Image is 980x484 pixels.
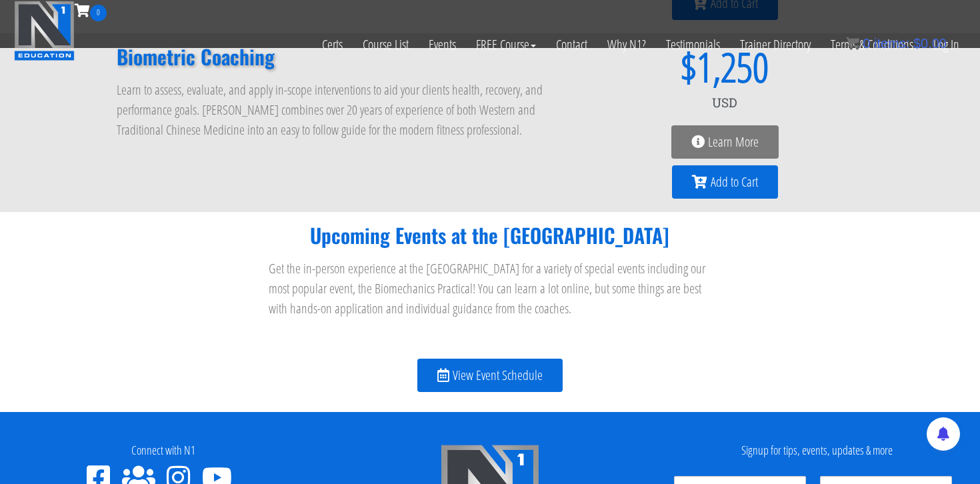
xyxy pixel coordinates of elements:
[821,21,923,68] a: Terms & Conditions
[913,36,921,51] span: $
[874,36,909,51] span: items:
[14,1,75,61] img: n1-education
[269,259,711,319] p: Get the in-person experience at the [GEOGRAPHIC_DATA] for a variety of special events including o...
[546,21,597,68] a: Contact
[466,21,546,68] a: FREE Course
[417,359,563,392] a: View Event Schedule
[708,135,759,149] span: Learn More
[711,175,758,189] span: Add to Cart
[586,87,863,119] div: USD
[453,369,543,382] span: View Event Schedule
[75,1,107,19] a: 0
[597,21,656,68] a: Why N1?
[10,444,317,457] h4: Connect with N1
[656,21,730,68] a: Testimonials
[269,225,711,245] h2: Upcoming Events at the [GEOGRAPHIC_DATA]
[846,37,859,50] img: icon11.png
[846,36,947,51] a: 0 items: $0.00
[419,21,466,68] a: Events
[672,165,778,199] a: Add to Cart
[730,21,821,68] a: Trainer Directory
[913,36,947,51] bdi: 0.00
[353,21,419,68] a: Course List
[863,36,870,51] span: 0
[117,80,559,140] p: Learn to assess, evaluate, and apply in-scope interventions to aid your clients health, recovery,...
[923,21,969,68] a: Log In
[90,5,107,21] span: 0
[312,21,353,68] a: Certs
[663,444,970,457] h4: Signup for tips, events, updates & more
[671,125,779,159] a: Learn More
